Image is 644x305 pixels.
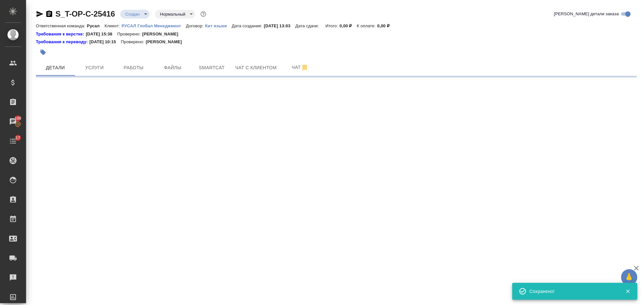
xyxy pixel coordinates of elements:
[36,31,86,37] a: Требования к верстке:
[340,23,357,28] p: 0,00 ₽
[554,11,619,17] span: [PERSON_NAME] детали заказа
[186,23,205,28] p: Договор:
[264,23,296,28] p: [DATE] 13:03
[235,64,277,72] span: Чат с клиентом
[124,11,142,17] button: Создан
[142,31,183,37] p: [PERSON_NAME]
[2,113,24,130] a: 100
[205,23,232,28] a: Кит языки
[357,23,377,28] p: К оплате:
[40,64,71,72] span: Детали
[377,23,395,28] p: 0,00 ₽
[199,10,208,18] button: Доп статусы указывают на важность/срочность заказа
[285,63,316,72] span: Чат
[11,115,25,122] span: 100
[122,23,186,28] p: РУСАЛ Глобал Менеджмент
[87,23,105,28] p: Русал
[55,9,115,18] a: S_T-OP-C-25416
[621,288,635,294] button: Закрыть
[105,23,122,28] p: Клиент:
[12,135,24,141] span: 17
[295,23,320,28] p: Дата сдачи:
[120,10,150,19] div: Создан
[530,288,616,295] div: Сохранено!
[36,31,86,37] div: Нажми, чтобы открыть папку с инструкцией
[232,23,264,28] p: Дата создания:
[158,11,187,17] button: Нормальный
[301,64,309,72] svg: Отписаться
[326,23,340,28] p: Итого:
[36,45,50,60] button: Добавить тэг
[117,31,142,37] p: Проверено:
[157,64,188,72] span: Файлы
[196,64,227,72] span: Smartcat
[624,271,635,284] span: 🙏
[45,10,53,18] button: Скопировать ссылку
[86,31,117,37] p: [DATE] 15:38
[2,133,24,149] a: 17
[118,64,149,72] span: Работы
[36,39,89,45] div: Нажми, чтобы открыть папку с инструкцией
[621,269,637,285] button: 🙏
[79,64,110,72] span: Услуги
[36,39,89,45] a: Требования к переводу:
[155,10,195,19] div: Создан
[36,10,44,18] button: Скопировать ссылку для ЯМессенджера
[121,39,146,45] p: Проверено:
[205,23,232,28] p: Кит языки
[89,39,121,45] p: [DATE] 10:15
[122,23,186,28] a: РУСАЛ Глобал Менеджмент
[146,39,187,45] p: [PERSON_NAME]
[36,23,87,28] p: Ответственная команда:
